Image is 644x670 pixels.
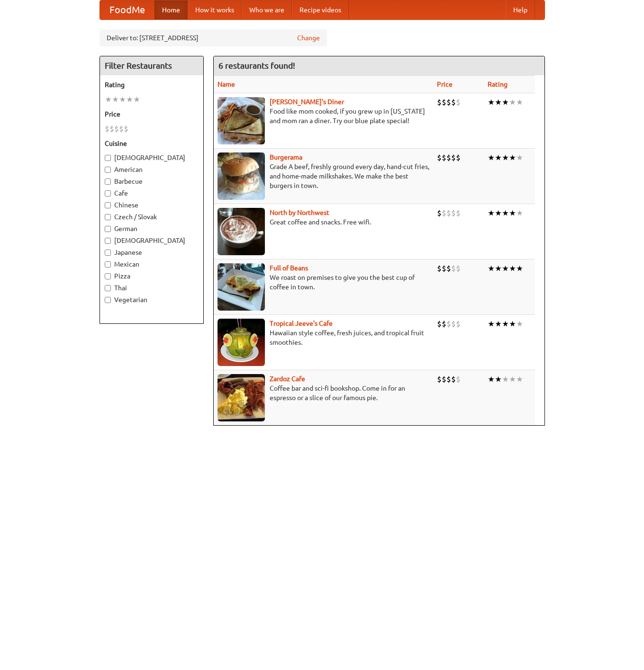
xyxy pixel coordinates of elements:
[437,80,453,88] a: Price
[270,320,333,327] b: Tropical Jeeve's Cafe
[495,208,502,218] li: ★
[502,263,509,274] li: ★
[119,94,126,105] li: ★
[456,319,461,329] li: $
[488,374,495,384] li: ★
[270,209,329,216] a: North by Northwest
[451,208,456,218] li: $
[119,124,124,134] li: $
[437,208,442,218] li: $
[105,177,199,186] label: Barbecue
[451,152,456,163] li: $
[488,208,495,218] li: ★
[516,263,523,274] li: ★
[105,285,111,291] input: Thai
[105,261,111,268] input: Mexican
[509,374,516,384] li: ★
[442,374,446,384] li: $
[114,124,119,134] li: $
[218,162,429,190] p: Grade A beef, freshly ground every day, hand-cut fries, and home-made milkshakes. We make the bes...
[451,263,456,274] li: $
[270,153,302,161] a: Burgerama
[218,97,265,144] img: sallys.jpg
[495,152,502,163] li: ★
[292,0,349,19] a: Recipe videos
[105,109,199,119] h5: Price
[495,97,502,107] li: ★
[446,208,451,218] li: $
[502,152,509,163] li: ★
[456,152,461,163] li: $
[105,248,199,257] label: Japanese
[502,374,509,384] li: ★
[446,152,451,163] li: $
[105,295,199,304] label: Vegetarian
[105,224,199,233] label: German
[109,124,114,134] li: $
[488,319,495,329] li: ★
[105,226,111,232] input: German
[456,263,461,274] li: $
[105,283,199,293] label: Thai
[488,97,495,107] li: ★
[133,94,140,105] li: ★
[506,0,535,19] a: Help
[509,97,516,107] li: ★
[437,263,442,274] li: $
[509,263,516,274] li: ★
[218,61,295,70] ng-pluralize: 6 restaurants found!
[126,94,133,105] li: ★
[488,152,495,163] li: ★
[105,153,199,162] label: [DEMOGRAPHIC_DATA]
[270,98,344,106] a: [PERSON_NAME]'s Diner
[502,319,509,329] li: ★
[105,200,199,210] label: Chinese
[100,29,327,46] div: Deliver to: [STREET_ADDRESS]
[451,319,456,329] li: $
[218,384,429,402] p: Coffee bar and sci-fi bookshop. Come in for an espresso or a slice of our famous pie.
[495,319,502,329] li: ★
[100,0,154,19] a: FoodMe
[100,56,203,75] h4: Filter Restaurants
[488,80,508,88] a: Rating
[242,0,292,19] a: Who we are
[105,124,109,134] li: $
[446,374,451,384] li: $
[488,263,495,274] li: ★
[509,319,516,329] li: ★
[218,273,429,292] p: We roast on premises to give you the best cup of coffee in town.
[105,190,111,197] input: Cafe
[437,152,442,163] li: $
[442,263,446,274] li: $
[456,97,461,107] li: $
[502,208,509,218] li: ★
[218,107,429,125] p: Food like mom cooked, if you grew up in [US_STATE] and mom ran a diner. Try our blue plate special!
[105,259,199,269] label: Mexican
[105,273,111,279] input: Pizza
[218,208,265,255] img: north.jpg
[516,97,523,107] li: ★
[105,139,199,148] h5: Cuisine
[509,208,516,218] li: ★
[437,374,442,384] li: $
[502,97,509,107] li: ★
[105,202,111,208] input: Chinese
[105,271,199,281] label: Pizza
[442,97,446,107] li: $
[124,124,128,134] li: $
[105,80,199,89] h5: Rating
[442,319,446,329] li: $
[270,375,305,383] a: Zardoz Cafe
[437,319,442,329] li: $
[516,152,523,163] li: ★
[105,165,199,174] label: American
[451,97,456,107] li: $
[516,208,523,218] li: ★
[218,374,265,421] img: zardoz.jpg
[446,263,451,274] li: $
[105,236,199,245] label: [DEMOGRAPHIC_DATA]
[105,94,112,105] li: ★
[270,264,308,272] a: Full of Beans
